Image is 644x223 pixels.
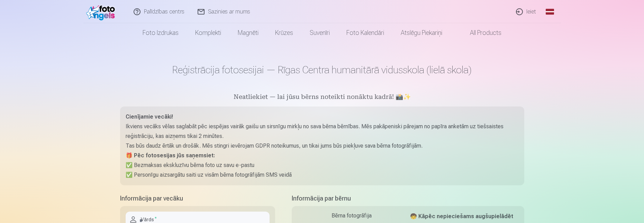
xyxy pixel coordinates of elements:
[297,212,406,220] div: Bērna fotogrāfija
[229,23,267,43] a: Magnēti
[126,152,215,159] strong: 🎁 Pēc fotosesijas jūs saņemsiet:
[187,23,229,43] a: Komplekti
[120,64,524,76] h1: Reģistrācija fotosesijai — Rīgas Centra humanitārā vidusskola (lielā skola)
[451,23,510,43] a: All products
[267,23,301,43] a: Krūzes
[126,170,519,180] p: ✅ Personīgu aizsargātu saiti uz visām bērna fotogrāfijām SMS veidā
[392,23,451,43] a: Atslēgu piekariņi
[126,160,519,170] p: ✅ Bezmaksas ekskluzīvu bērna foto uz savu e-pastu
[292,194,524,203] h5: Informācija par bērnu
[126,141,519,151] p: Tas būs daudz ērtāk un drošāk. Mēs stingri ievērojam GDPR noteikumus, un tikai jums būs piekļuve ...
[134,23,187,43] a: Foto izdrukas
[126,122,519,141] p: Ikviens vecāks vēlas saglabāt pēc iespējas vairāk gaišu un sirsnīgu mirkļu no sava bērna bērnības...
[301,23,338,43] a: Suvenīri
[338,23,392,43] a: Foto kalendāri
[120,93,524,102] h5: Neatliekiet — lai jūsu bērns noteikti nonāktu kadrā! 📸✨
[126,113,173,120] strong: Cienījamie vecāki!
[120,194,275,203] h5: Informācija par vecāku
[86,3,118,20] img: /fa1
